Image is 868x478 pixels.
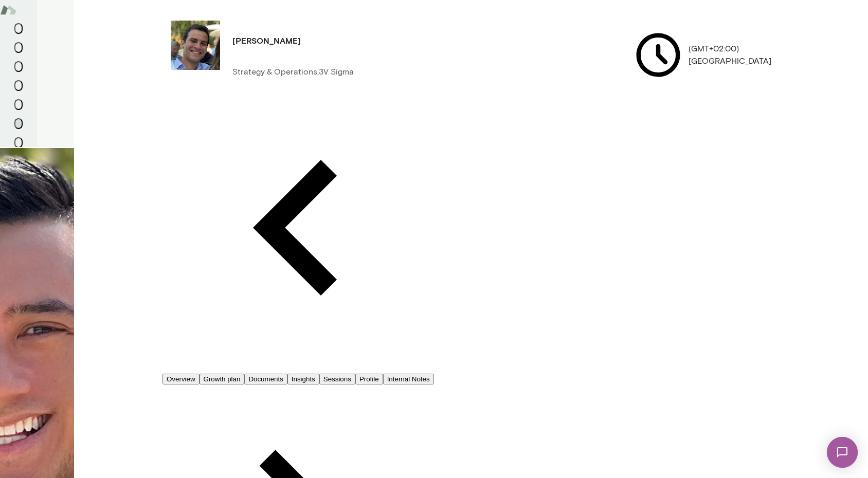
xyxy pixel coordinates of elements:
[355,374,383,384] button: Profile
[383,374,434,384] button: Internal Notes
[319,374,355,384] button: Sessions
[171,21,220,70] img: Antonio Filippo Seccomandi
[14,61,23,72] button: Growth Plan
[232,66,354,78] p: Strategy & Operations, 3V Sigma
[632,29,771,81] p: (GMT+02:00) [GEOGRAPHIC_DATA]
[14,99,23,110] button: Documents
[232,34,301,47] h4: [PERSON_NAME]
[14,80,23,91] button: Insights
[14,118,23,129] button: Members
[14,23,23,34] button: Home
[287,374,319,384] button: Insights
[244,374,287,384] button: Documents
[14,42,23,53] button: Sessions
[162,374,200,384] button: Overview
[14,137,23,148] button: Client app
[200,374,245,384] button: Growth plan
